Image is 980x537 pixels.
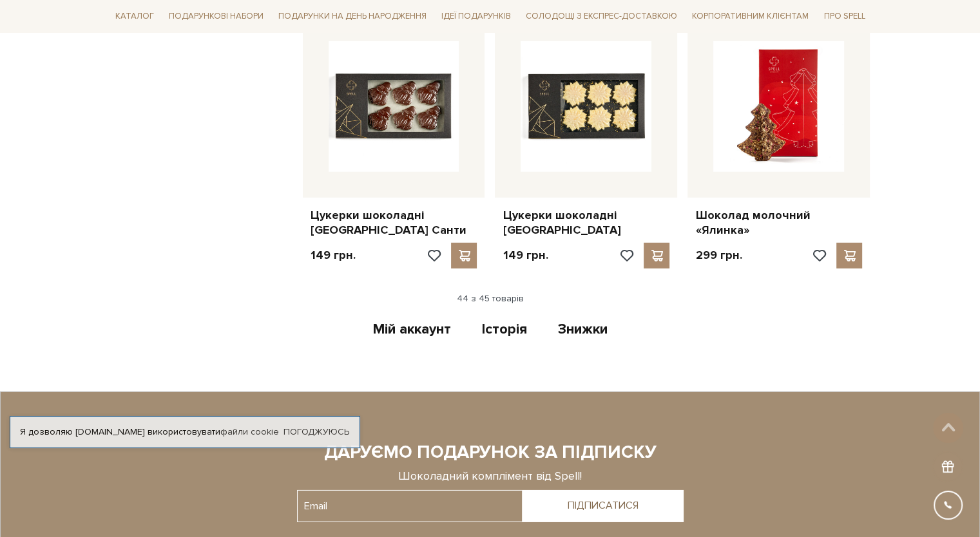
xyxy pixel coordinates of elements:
[818,6,870,26] a: Про Spell
[695,208,862,238] a: Шоколад молочний «Ялинка»
[373,321,451,342] a: Мій аккаунт
[10,426,360,438] div: Я дозволяю [DOMAIN_NAME] використовувати
[503,208,669,238] a: Цукерки шоколадні [GEOGRAPHIC_DATA]
[436,6,516,26] a: Ідеї подарунків
[558,321,608,342] a: Знижки
[311,208,477,238] a: Цукерки шоколадні [GEOGRAPHIC_DATA] Санти
[482,321,527,342] a: Історія
[311,248,356,263] p: 149 грн.
[164,6,269,26] a: Подарункові набори
[521,5,682,27] a: Солодощі з експрес-доставкою
[110,6,159,26] a: Каталог
[273,6,432,26] a: Подарунки на День народження
[687,6,814,26] a: Корпоративним клієнтам
[695,248,742,263] p: 299 грн.
[105,293,876,305] div: 44 з 45 товарів
[283,426,349,438] a: Погоджуюсь
[503,248,548,263] p: 149 грн.
[220,426,279,437] a: файли cookie
[329,41,459,172] img: Цукерки шоколадні Карамельні Санти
